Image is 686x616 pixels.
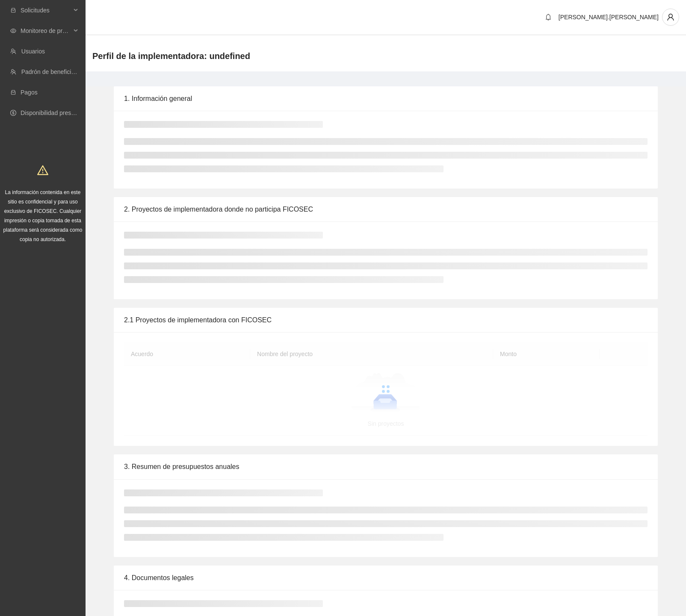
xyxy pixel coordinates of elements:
[37,165,48,176] span: warning
[3,189,83,242] span: La información contenida en este sitio es confidencial y para uso exclusivo de FICOSEC. Cualquier...
[21,2,71,19] span: Solicitudes
[542,14,555,21] span: bell
[10,7,16,13] span: inbox
[10,28,16,34] span: eye
[21,48,45,55] a: Usuarios
[559,14,659,21] span: [PERSON_NAME].[PERSON_NAME]
[21,22,71,39] span: Monitoreo de proyectos
[21,89,38,96] a: Pagos
[21,68,84,75] a: Padrón de beneficiarios
[662,9,679,26] button: user
[124,308,648,332] div: 2.1 Proyectos de implementadora con FICOSEC
[124,454,648,479] div: 3. Resumen de presupuestos anuales
[124,197,648,221] div: 2. Proyectos de implementadora donde no participa FICOSEC
[124,566,648,590] div: 4. Documentos legales
[662,13,679,21] span: user
[124,86,648,111] div: 1. Información general
[92,49,250,63] span: Perfil de la implementadora: undefined
[541,10,555,24] button: bell
[21,109,94,116] a: Disponibilidad presupuestal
